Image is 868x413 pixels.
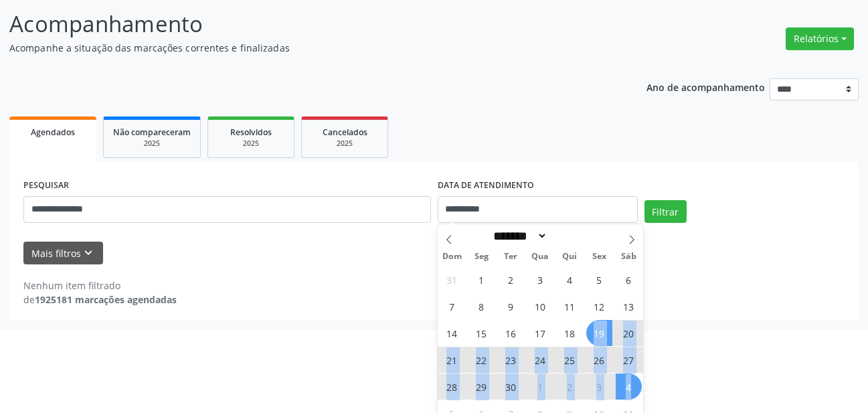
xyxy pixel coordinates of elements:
[323,127,367,138] span: Cancelados
[557,347,583,373] span: Setembro 25, 2025
[468,347,495,373] span: Setembro 22, 2025
[439,320,465,346] span: Setembro 14, 2025
[646,78,765,95] p: Ano de acompanhamento
[527,347,553,373] span: Setembro 24, 2025
[586,374,612,400] span: Outubro 3, 2025
[468,293,495,319] span: Setembro 8, 2025
[555,252,584,261] span: Qui
[527,266,553,293] span: Setembro 3, 2025
[586,347,612,373] span: Setembro 26, 2025
[218,139,284,149] div: 2025
[9,41,604,55] p: Acompanhe a situação das marcações correntes e finalizadas
[468,320,495,346] span: Setembro 15, 2025
[311,139,378,149] div: 2025
[525,252,555,261] span: Qua
[586,293,612,319] span: Setembro 12, 2025
[468,374,495,400] span: Setembro 29, 2025
[230,127,272,138] span: Resolvidos
[547,229,592,243] input: Year
[498,347,524,373] span: Setembro 23, 2025
[35,293,177,306] strong: 1925181 marcações agendadas
[644,200,687,223] button: Filtrar
[616,347,642,373] span: Setembro 27, 2025
[438,175,534,196] label: DATA DE ATENDIMENTO
[498,374,524,400] span: Setembro 30, 2025
[586,320,612,346] span: Setembro 19, 2025
[439,374,465,400] span: Setembro 28, 2025
[23,278,177,293] div: Nenhum item filtrado
[23,175,69,196] label: PESQUISAR
[113,139,191,149] div: 2025
[616,293,642,319] span: Setembro 13, 2025
[113,127,191,138] span: Não compareceram
[31,127,75,138] span: Agendados
[586,266,612,293] span: Setembro 5, 2025
[439,293,465,319] span: Setembro 7, 2025
[557,374,583,400] span: Outubro 2, 2025
[584,252,614,261] span: Sex
[614,252,643,261] span: Sáb
[786,27,854,50] button: Relatórios
[496,252,525,261] span: Ter
[616,320,642,346] span: Setembro 20, 2025
[527,374,553,400] span: Outubro 1, 2025
[81,246,96,260] i: keyboard_arrow_down
[466,252,496,261] span: Seg
[557,293,583,319] span: Setembro 11, 2025
[527,293,553,319] span: Setembro 10, 2025
[616,374,642,400] span: Outubro 4, 2025
[489,229,548,243] select: Month
[438,252,467,261] span: Dom
[468,266,495,293] span: Setembro 1, 2025
[498,266,524,293] span: Setembro 2, 2025
[439,347,465,373] span: Setembro 21, 2025
[439,266,465,293] span: Agosto 31, 2025
[616,266,642,293] span: Setembro 6, 2025
[23,242,103,265] button: Mais filtroskeyboard_arrow_down
[557,266,583,293] span: Setembro 4, 2025
[527,320,553,346] span: Setembro 17, 2025
[557,320,583,346] span: Setembro 18, 2025
[498,320,524,346] span: Setembro 16, 2025
[498,293,524,319] span: Setembro 9, 2025
[23,293,177,307] div: de
[9,7,604,41] p: Acompanhamento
